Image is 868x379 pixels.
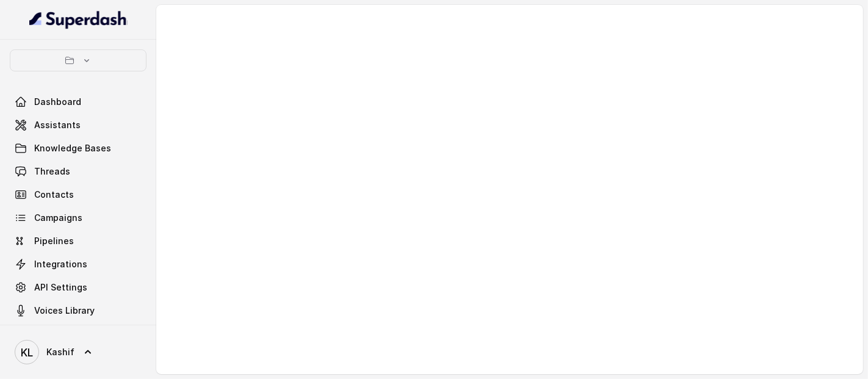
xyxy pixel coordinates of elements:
text: KL [21,346,33,359]
span: Dashboard [34,96,81,108]
a: Kashif [10,335,146,369]
span: Integrations [34,258,87,270]
a: Campaigns [10,207,146,229]
a: Knowledge Bases [10,137,146,159]
a: Threads [10,161,146,182]
span: Kashif [46,346,74,358]
a: Voices Library [10,300,146,322]
a: Integrations [10,253,146,275]
span: Assistants [34,119,81,131]
a: API Settings [10,276,146,298]
span: Voices Library [34,305,95,317]
img: light.svg [29,10,128,29]
a: Dashboard [10,91,146,113]
span: Threads [34,165,70,178]
a: Contacts [10,184,146,206]
span: Pipelines [34,235,74,247]
span: API Settings [34,281,87,294]
span: Knowledge Bases [34,142,111,154]
span: Campaigns [34,212,82,224]
a: Assistants [10,114,146,136]
span: Contacts [34,189,74,201]
a: Pipelines [10,230,146,252]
